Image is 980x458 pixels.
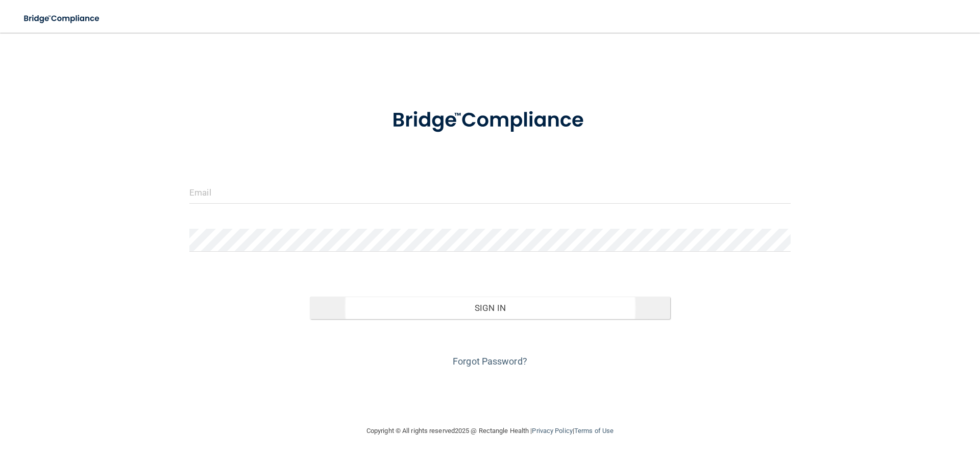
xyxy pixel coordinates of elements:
[304,415,676,447] div: Copyright © All rights reserved 2025 @ Rectangle Health | |
[310,297,671,319] button: Sign In
[371,94,609,147] img: bridge_compliance_login_screen.278c3ca4.svg
[15,8,109,29] img: bridge_compliance_login_screen.278c3ca4.svg
[574,427,614,435] a: Terms of Use
[453,356,527,367] a: Forgot Password?
[532,427,572,435] a: Privacy Policy
[189,181,791,204] input: Email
